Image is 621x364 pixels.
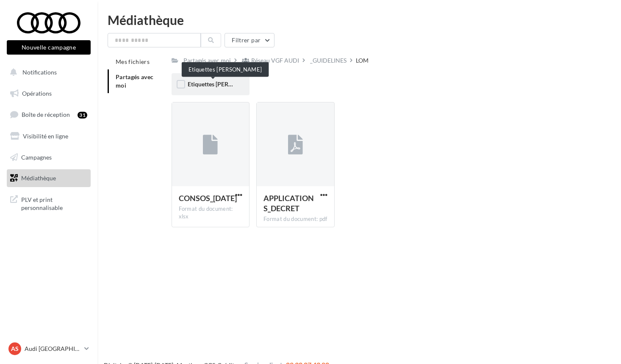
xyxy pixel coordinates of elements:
span: Médiathèque [21,174,56,182]
div: _GUIDELINES [310,56,347,65]
span: Campagnes [21,153,52,160]
a: AS Audi [GEOGRAPHIC_DATA] [7,341,91,357]
div: Format du document: xlsx [179,205,243,221]
div: 31 [78,112,87,119]
span: CONSOS_08.06.23 [179,193,237,203]
span: Opérations [22,90,52,97]
p: Audi [GEOGRAPHIC_DATA] [25,345,81,353]
div: Format du document: pdf [263,215,327,223]
a: Médiathèque [5,169,92,187]
span: Visibilité en ligne [23,132,68,140]
span: Notifications [22,69,57,76]
span: AS [11,345,19,353]
div: Réseau VGF AUDI [251,56,299,65]
button: Filtrer par [225,33,274,47]
button: Notifications [5,63,89,81]
span: APPLICATIONS_DECRET [263,193,314,213]
a: Campagnes [5,149,92,166]
div: Etiquettes [PERSON_NAME] [182,62,269,77]
a: Opérations [5,85,92,102]
span: Partagés avec moi [116,73,154,89]
button: Nouvelle campagne [7,40,91,55]
span: Mes fichiers [116,58,150,65]
div: Partagés avec moi [183,56,231,65]
span: Boîte de réception [22,111,70,118]
a: Visibilité en ligne [5,127,92,145]
span: PLV et print personnalisable [21,194,87,212]
span: Etiquettes [PERSON_NAME] [188,80,263,88]
a: Boîte de réception31 [5,105,92,124]
div: LOM [356,56,369,65]
div: Médiathèque [108,14,611,26]
a: PLV et print personnalisable [5,190,92,215]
